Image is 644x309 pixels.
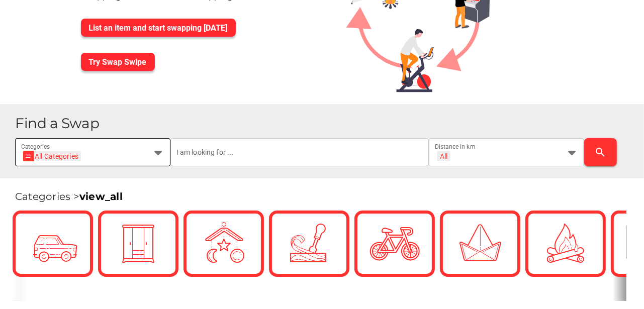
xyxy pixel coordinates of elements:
i: search [595,146,607,158]
h1: Find a Swap [15,116,636,131]
div: All [440,152,447,161]
div: All Categories [26,151,78,161]
input: I am looking for ... [176,138,423,166]
span: Try Swap Swipe [89,57,147,67]
span: Categories > [15,190,123,202]
button: Try Swap Swipe [81,53,155,71]
button: List an item and start swapping [DATE] [81,19,236,37]
span: List an item and start swapping [DATE] [89,23,228,33]
a: view_all [79,190,123,202]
